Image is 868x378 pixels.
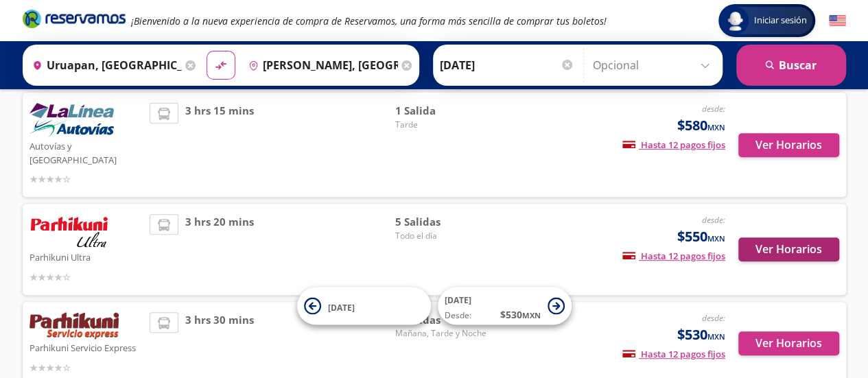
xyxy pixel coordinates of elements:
[702,103,725,115] em: desde:
[738,331,839,355] button: Ver Horarios
[738,237,839,261] button: Ver Horarios
[395,327,491,340] span: Mañana, Tarde y Noche
[522,310,541,320] small: MXN
[593,48,716,82] input: Opcional
[395,230,491,242] span: Todo el día
[27,48,182,82] input: Buscar Origen
[30,339,143,355] p: Parhikuni Servicio Express
[677,226,725,247] span: $550
[23,8,126,33] a: Brand Logo
[500,307,541,322] span: $ 530
[702,312,725,324] em: desde:
[395,214,491,230] span: 5 Salidas
[707,331,725,342] small: MXN
[30,312,119,340] img: Parhikuni Servicio Express
[30,137,143,167] p: Autovías y [GEOGRAPHIC_DATA]
[707,233,725,244] small: MXN
[23,8,126,29] i: Brand Logo
[185,103,254,187] span: 3 hrs 15 mins
[30,248,143,265] p: Parhikuni Ultra
[622,348,725,360] span: Hasta 12 pagos fijos
[30,103,114,137] img: Autovías y La Línea
[677,115,725,136] span: $580
[328,301,355,313] span: [DATE]
[707,122,725,132] small: MXN
[738,133,839,157] button: Ver Horarios
[395,103,491,119] span: 1 Salida
[438,287,572,325] button: [DATE]Desde:$530MXN
[749,14,812,27] span: Iniciar sesión
[736,45,846,86] button: Buscar
[622,250,725,262] span: Hasta 12 pagos fijos
[297,287,431,325] button: [DATE]
[829,12,846,29] button: English
[243,48,398,82] input: Buscar Destino
[445,309,471,322] span: Desde:
[131,14,607,27] em: ¡Bienvenido a la nueva experiencia de compra de Reservamos, una forma más sencilla de comprar tus...
[185,312,254,375] span: 3 hrs 30 mins
[30,214,109,248] img: Parhikuni Ultra
[185,214,254,285] span: 3 hrs 20 mins
[677,324,725,345] span: $530
[440,48,574,82] input: Elegir Fecha
[702,214,725,226] em: desde:
[445,294,471,306] span: [DATE]
[395,119,491,131] span: Tarde
[622,139,725,151] span: Hasta 12 pagos fijos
